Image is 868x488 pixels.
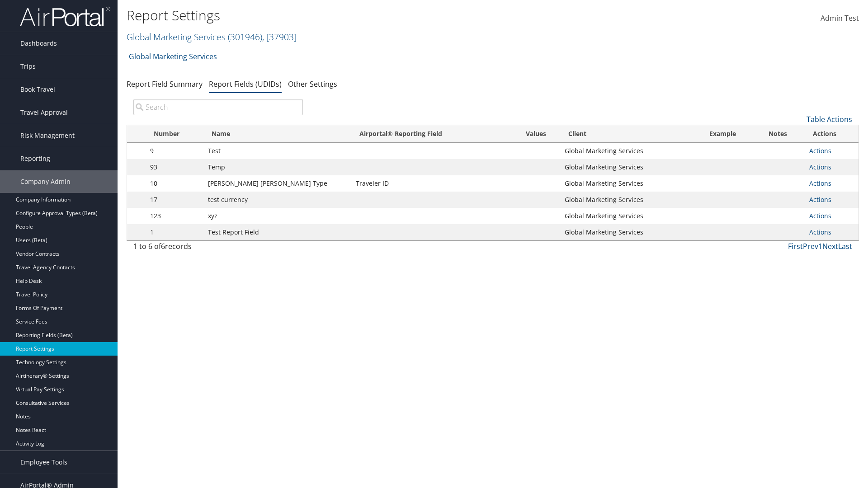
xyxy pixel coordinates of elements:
span: Trips [20,55,36,78]
a: First [788,241,803,251]
td: test currency [203,192,351,208]
a: Actions [809,146,831,155]
td: Global Marketing Services [560,208,701,224]
td: Temp [203,159,351,175]
a: Table Actions [807,114,852,124]
span: Employee Tools [20,451,67,474]
th: Airportal&reg; Reporting Field [351,125,512,143]
a: Next [822,241,838,251]
td: Global Marketing Services [560,224,701,240]
div: 1 to 6 of records [133,241,303,256]
td: 9 [146,143,203,159]
td: Traveler ID [351,175,512,192]
a: Prev [803,241,818,251]
span: Company Admin [20,170,71,193]
span: 6 [161,241,165,251]
td: [PERSON_NAME] [PERSON_NAME] Type [203,175,351,192]
td: Global Marketing Services [560,159,701,175]
span: ( 301946 ) [228,31,262,43]
td: 1 [146,224,203,240]
span: Admin Test [821,13,859,23]
th: Name [203,125,351,143]
a: Other Settings [288,79,337,89]
a: Actions [809,163,831,171]
td: 93 [146,159,203,175]
a: Report Fields (UDIDs) [209,79,282,89]
a: Admin Test [821,5,859,33]
a: Global Marketing Services [129,47,217,66]
th: Notes [760,125,805,143]
a: Report Field Summary [127,79,203,89]
td: Test [203,143,351,159]
span: Dashboards [20,32,57,55]
a: Actions [809,195,831,204]
td: 123 [146,208,203,224]
th: Example [701,125,760,143]
th: Number [146,125,203,143]
td: Global Marketing Services [560,192,701,208]
a: Last [838,241,852,251]
a: Actions [809,179,831,188]
td: Global Marketing Services [560,175,701,192]
td: Global Marketing Services [560,143,701,159]
span: Book Travel [20,78,55,101]
a: Actions [809,228,831,236]
td: xyz [203,208,351,224]
img: airportal-logo.png [20,6,110,27]
th: : activate to sort column descending [127,125,146,143]
th: Client [560,125,701,143]
td: 17 [146,192,203,208]
a: Actions [809,211,831,220]
span: Reporting [20,147,50,170]
a: 1 [818,241,822,251]
span: , [ 37903 ] [262,31,297,43]
td: Test Report Field [203,224,351,240]
span: Travel Approval [20,101,68,124]
td: 10 [146,175,203,192]
span: Risk Management [20,124,75,147]
a: Global Marketing Services [127,31,297,43]
th: Actions [805,125,859,143]
h1: Report Settings [127,6,615,25]
input: Search [133,99,303,115]
th: Values [512,125,560,143]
